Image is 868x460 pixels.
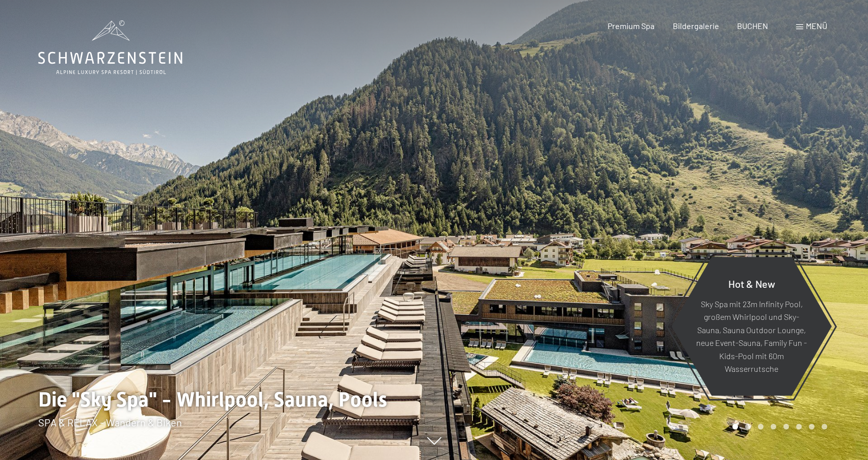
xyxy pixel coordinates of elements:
[673,21,719,31] a: Bildergalerie
[737,21,768,31] a: BUCHEN
[732,424,738,429] div: Carousel Page 1 (Current Slide)
[696,297,807,375] p: Sky Spa mit 23m Infinity Pool, großem Whirlpool und Sky-Sauna, Sauna Outdoor Lounge, neue Event-S...
[758,424,764,429] div: Carousel Page 3
[728,277,775,289] span: Hot & New
[822,424,827,429] div: Carousel Page 8
[809,424,814,429] div: Carousel Page 7
[806,21,827,31] span: Menü
[745,424,751,429] div: Carousel Page 2
[671,256,832,396] a: Hot & New Sky Spa mit 23m Infinity Pool, großem Whirlpool und Sky-Sauna, Sauna Outdoor Lounge, ne...
[783,424,789,429] div: Carousel Page 5
[771,424,776,429] div: Carousel Page 4
[608,21,654,31] a: Premium Spa
[796,424,802,429] div: Carousel Page 6
[729,424,827,429] div: Carousel Pagination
